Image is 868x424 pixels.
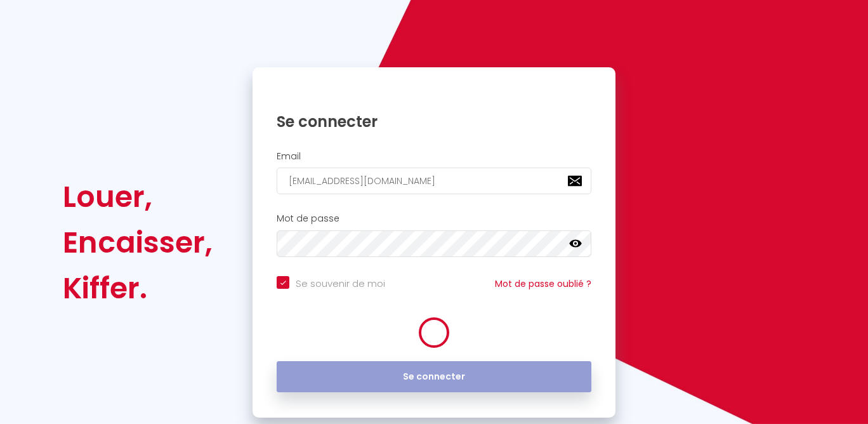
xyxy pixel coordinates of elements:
div: Kiffer. [63,265,213,311]
div: Encaisser, [63,220,213,265]
button: Se connecter [277,361,591,393]
a: Mot de passe oublié ? [495,277,591,290]
div: Louer, [63,174,213,220]
input: Ton Email [277,168,591,194]
h2: Email [277,151,591,162]
h1: Se connecter [277,112,591,131]
h2: Mot de passe [277,213,591,224]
